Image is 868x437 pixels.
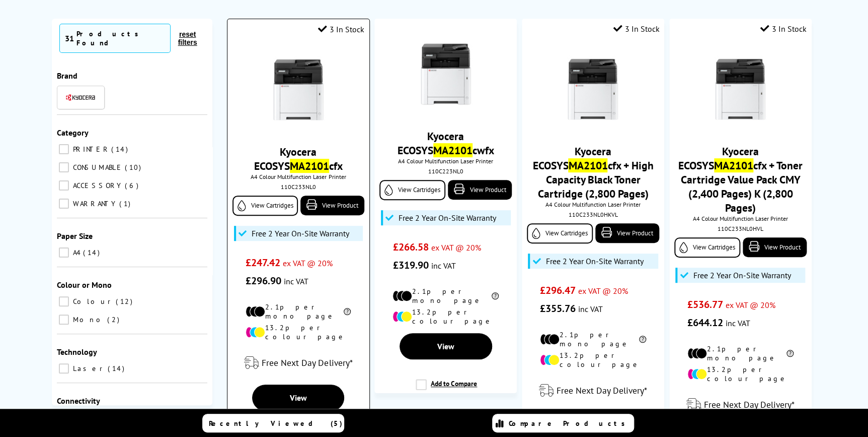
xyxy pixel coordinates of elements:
li: 13.2p per colour page [392,307,499,326]
span: Laser [70,364,107,373]
span: ex VAT @ 20% [283,258,333,268]
span: A4 [70,248,82,257]
span: ex VAT @ 20% [431,242,481,253]
a: Kyocera ECOSYSMA2101cfx + Toner Cartridge Value Pack CMY (2,400 Pages) K (2,800 Pages) [678,144,803,215]
span: £266.58 [392,240,428,254]
div: 110C233NL0 [235,183,361,191]
span: 31 [65,33,74,43]
mark: MA2101 [714,158,753,172]
img: kyocera-ma2101cfx-front-small.jpg [261,52,336,128]
a: View Product [448,180,512,200]
span: Free 2 Year On-Site Warranty [399,213,496,223]
div: 3 In Stock [760,24,807,34]
input: A4 14 [59,247,69,258]
a: View Cartridges [674,237,740,258]
button: reset filters [171,30,205,47]
span: View [290,393,307,403]
img: kyocera-ma2101cfx-front-small.jpg [555,51,630,127]
span: WARRANTY [70,199,118,208]
a: View Product [595,223,659,243]
span: Free 2 Year On-Site Warranty [252,228,349,238]
span: Category [57,128,89,138]
span: ex VAT @ 20% [578,286,628,296]
span: A4 Colour Multifunction Laser Printer [674,215,807,222]
span: Free 2 Year On-Site Warranty [693,270,791,280]
span: 2 [107,315,122,324]
span: A4 Colour Multifunction Laser Printer [527,201,659,208]
div: 110C233NL0HVL [677,225,804,232]
span: £319.90 [392,259,428,272]
input: ACCESSORY 6 [59,180,69,191]
img: Kyocera [65,94,96,101]
a: View Cartridges [232,196,298,216]
span: Connectivity [57,396,100,406]
span: ACCESSORY [70,181,124,190]
span: Free Next Day Delivery* [704,399,795,410]
span: Free Next Day Delivery* [557,385,647,396]
span: 14 [83,248,102,257]
span: CONSUMABLE [70,163,124,172]
span: inc VAT [284,276,308,286]
span: Technology [57,347,97,357]
span: A4 Colour Multifunction Laser Printer [379,157,512,165]
label: Add to Compare [416,379,477,398]
input: WARRANTY 1 [59,199,69,209]
span: A4 Colour Multifunction Laser Printer [232,173,364,180]
a: View Cartridges [379,180,445,200]
input: PRINTER 14 [59,144,69,154]
img: kyocera-ma2101cwfx-front-small.jpg [408,36,484,112]
div: 3 In Stock [318,24,364,34]
span: 6 [125,181,141,190]
span: ex VAT @ 20% [726,300,775,310]
li: 2.1p per mono page [687,344,794,362]
li: 2.1p per mono page [392,287,499,305]
a: Recently Viewed (5) [202,414,344,432]
span: 12 [116,297,135,306]
mark: MA2101 [568,158,607,172]
input: Laser 14 [59,363,69,373]
div: modal_delivery [674,391,807,419]
span: £247.42 [246,256,280,269]
a: View Cartridges [527,223,593,243]
li: 13.2p per colour page [246,323,351,341]
li: 13.2p per colour page [540,351,646,369]
span: £536.77 [687,298,723,311]
input: CONSUMABLE 10 [59,162,69,172]
mark: MA2101 [290,159,329,173]
span: £296.90 [246,274,281,287]
span: inc VAT [726,318,750,328]
span: Paper Size [57,231,93,241]
a: Kyocera ECOSYSMA2101cwfx [398,129,494,157]
mark: MA2101 [433,143,472,157]
span: 1 [119,199,133,208]
a: View [400,333,492,359]
span: Free 2 Year On-Site Warranty [545,256,643,266]
li: 2.1p per mono page [246,302,351,321]
li: 2.1p per mono page [540,330,646,348]
div: Products Found [76,29,165,47]
span: inc VAT [578,304,603,314]
span: Colour or Mono [57,280,112,290]
a: View [252,385,344,411]
div: 110C223NL0 [382,167,509,175]
img: kyocera-ma2101cfx-front-small.jpg [702,51,778,127]
span: Compare Products [509,419,630,428]
span: 14 [111,145,130,154]
input: Colour 12 [59,296,69,306]
span: £355.76 [540,302,576,315]
span: £296.47 [540,284,576,297]
span: Brand [57,71,77,81]
span: £644.12 [687,316,723,329]
div: modal_delivery [527,377,659,405]
span: Free Next Day Delivery* [262,357,352,368]
a: Kyocera ECOSYSMA2101cfx + High Capacity Black Toner Cartridge (2,800 Pages) [532,144,653,201]
span: inc VAT [431,261,455,271]
span: 10 [125,163,143,172]
a: View Product [300,196,364,215]
span: View [437,341,454,351]
span: 14 [108,364,127,373]
li: 13.2p per colour page [687,365,794,383]
span: PRINTER [70,145,110,154]
a: Compare Products [492,414,634,432]
div: 3 In Stock [613,24,659,34]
